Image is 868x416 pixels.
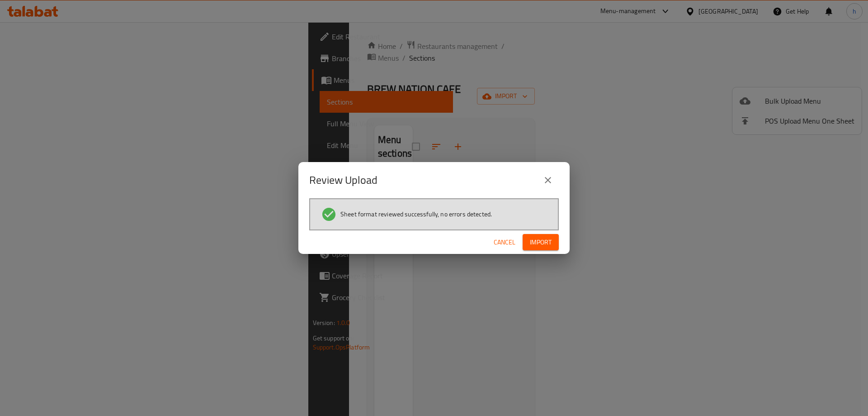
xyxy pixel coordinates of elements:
[530,237,552,248] span: Import
[340,210,492,219] span: Sheet format reviewed successfully, no errors detected.
[523,234,559,251] button: Import
[537,169,559,191] button: close
[490,234,519,251] button: Cancel
[494,237,515,248] span: Cancel
[309,173,377,187] h2: Review Upload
